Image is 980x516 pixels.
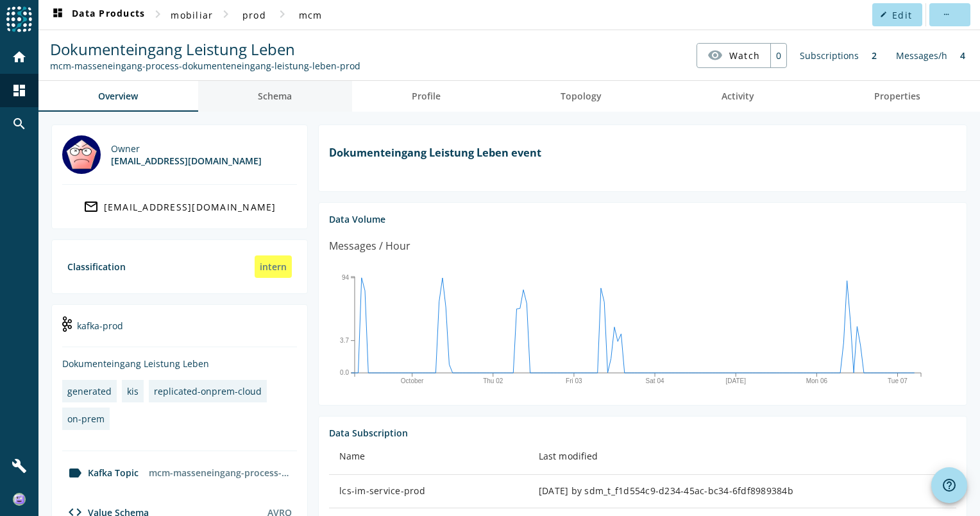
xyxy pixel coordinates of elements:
[806,377,828,384] text: Mon 06
[412,92,441,101] span: Profile
[528,475,956,508] td: [DATE] by sdm_t_f1d554c9-d234-45ac-bc34-6fdf8989384b
[62,357,297,370] div: Dokumenteingang Leistung Leben
[340,337,349,344] text: 3.7
[127,385,139,397] div: kis
[329,213,956,225] div: Data Volume
[218,6,233,22] mat-icon: chevron_right
[339,485,518,497] div: lcs-im-service-prod
[954,43,972,68] div: 4
[62,135,101,174] img: mbx_301492@mobi.ch
[50,60,360,72] div: Kafka Topic: mcm-masseneingang-process-dokumenteneingang-leistung-leben-prod
[725,377,746,384] text: [DATE]
[83,199,99,214] mat-icon: mail_outline
[67,261,126,273] div: Classification
[111,155,262,167] div: [EMAIL_ADDRESS][DOMAIN_NAME]
[165,3,218,26] button: mobiliar
[62,465,139,481] div: Kafka Topic
[329,238,410,254] div: Messages / Hour
[67,465,83,481] mat-icon: label
[729,44,760,67] span: Watch
[865,43,883,68] div: 2
[329,439,528,475] th: Name
[646,377,664,384] text: Sat 04
[872,3,922,26] button: Edit
[697,44,770,67] button: Watch
[483,377,503,384] text: Thu 02
[12,458,27,474] mat-icon: build
[242,9,266,21] span: prod
[892,9,912,21] span: Edit
[528,439,956,475] th: Last modified
[50,39,295,60] span: Dokumenteingang Leistung Leben
[12,83,27,98] mat-icon: dashboard
[144,461,297,484] div: mcm-masseneingang-process-dokumenteneingang-leistung-leben-prod
[150,6,165,22] mat-icon: chevron_right
[890,43,954,68] div: Messages/h
[342,274,350,281] text: 94
[12,116,27,132] mat-icon: search
[340,369,349,376] text: 0.0
[707,47,723,63] mat-icon: visibility
[770,44,786,67] div: 0
[12,49,27,65] mat-icon: home
[722,92,754,101] span: Activity
[561,92,602,101] span: Topology
[62,195,297,218] a: [EMAIL_ADDRESS][DOMAIN_NAME]
[45,3,150,26] button: Data Products
[566,377,582,384] text: Fri 03
[874,92,920,101] span: Properties
[111,142,262,155] div: Owner
[942,11,949,18] mat-icon: more_horiz
[329,427,956,439] div: Data Subscription
[50,7,145,22] span: Data Products
[258,92,292,101] span: Schema
[98,92,138,101] span: Overview
[275,6,290,22] mat-icon: chevron_right
[793,43,865,68] div: Subscriptions
[67,385,112,397] div: generated
[67,413,105,425] div: on-prem
[154,385,262,397] div: replicated-onprem-cloud
[6,6,32,32] img: spoud-logo.svg
[233,3,275,26] button: prod
[50,7,65,22] mat-icon: dashboard
[171,9,213,21] span: mobiliar
[290,3,331,26] button: mcm
[62,316,72,332] img: kafka-prod
[62,315,297,347] div: kafka-prod
[888,377,908,384] text: Tue 07
[299,9,323,21] span: mcm
[255,255,292,278] div: intern
[104,201,276,213] div: [EMAIL_ADDRESS][DOMAIN_NAME]
[401,377,424,384] text: October
[880,11,887,18] mat-icon: edit
[942,477,957,493] mat-icon: help_outline
[329,146,956,160] h1: Dokumenteingang Leistung Leben event
[13,493,26,506] img: e4dac9d46c0f05edb672cbb5a384ad40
